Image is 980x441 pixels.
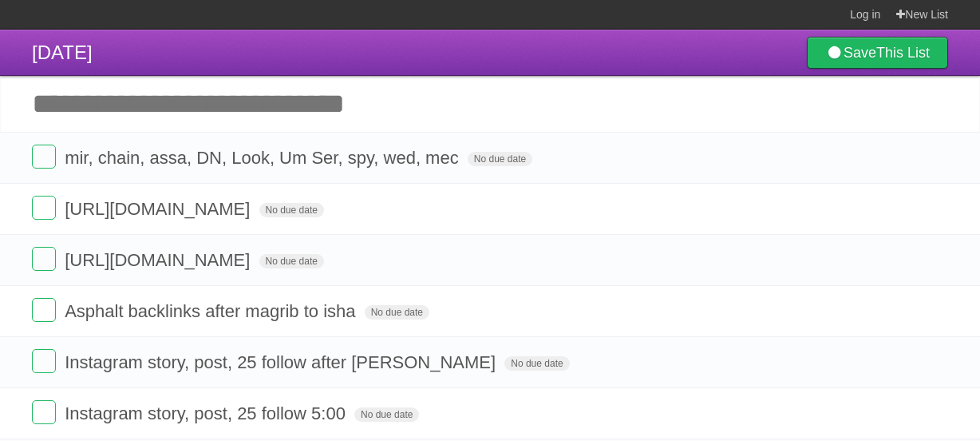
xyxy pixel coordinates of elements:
label: Done [32,145,56,169]
span: Asphalt backlinks after magrib to isha [65,301,359,321]
span: No due date [259,254,324,268]
label: Done [32,196,56,220]
label: Done [32,349,56,373]
span: [DATE] [32,42,93,63]
span: [URL][DOMAIN_NAME] [65,199,254,219]
span: No due date [354,407,419,422]
label: Done [32,298,56,322]
a: SaveThis List [807,37,948,69]
span: Instagram story, post, 25 follow after [PERSON_NAME] [65,352,500,372]
span: No due date [504,356,569,371]
span: No due date [365,305,429,320]
span: mir, chain, assa, DN, Look, Um Ser, spy, wed, mec [65,148,463,168]
span: No due date [468,152,532,166]
span: [URL][DOMAIN_NAME] [65,250,254,270]
b: This List [876,45,930,61]
label: Done [32,400,56,424]
span: No due date [259,203,324,217]
label: Done [32,247,56,271]
span: Instagram story, post, 25 follow 5:00 [65,403,350,423]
